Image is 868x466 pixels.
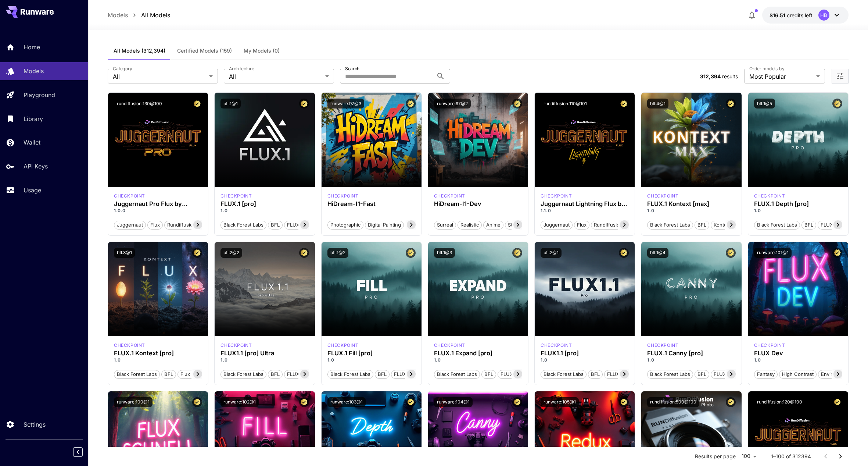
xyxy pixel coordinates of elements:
[220,200,309,207] div: FLUX.1 [pro]
[220,207,309,214] p: 1.0
[24,186,41,195] p: Usage
[482,371,496,378] span: BFL
[647,193,678,199] p: checkpoint
[284,221,318,229] span: FLUX.1 [pro]
[541,221,572,229] span: juggernaut
[726,99,736,109] button: Certified Model – Vetted for best performance and includes a commercial license.
[434,200,522,207] h3: HiDream-I1-Dev
[604,369,640,379] button: FLUX1.1 [pro]
[505,220,528,230] button: Stylized
[541,220,573,230] button: juggernaut
[161,369,176,379] button: BFL
[818,10,829,21] div: HB
[327,357,416,363] p: 1.0
[802,221,816,229] span: BFL
[458,220,482,230] button: Realistic
[114,220,146,230] button: juggernaut
[801,220,816,230] button: BFL
[177,47,232,54] span: Certified Models (159)
[647,369,693,379] button: Black Forest Labs
[754,193,785,199] p: checkpoint
[434,371,480,378] span: Black Forest Labs
[327,248,348,258] button: bfl:1@2
[541,397,579,407] button: runware:105@1
[147,220,163,230] button: flux
[647,99,668,109] button: bfl:4@1
[647,193,678,199] div: FLUX.1 Kontext [max]
[711,371,761,378] span: FLUX.1 Canny [pro]
[695,371,709,378] span: BFL
[647,357,735,363] p: 1.0
[588,369,603,379] button: BFL
[114,342,145,349] p: checkpoint
[541,200,629,207] h3: Juggernaut Lightning Flux by RunDiffusion
[114,207,202,214] p: 1.0.0
[695,220,709,230] button: BFL
[406,397,416,407] button: Certified Model – Vetted for best performance and includes a commercial license.
[327,342,359,349] div: fluxpro
[114,248,135,258] button: bfl:3@1
[512,248,522,258] button: Certified Model – Vetted for best performance and includes a commercial license.
[818,371,852,378] span: Environment
[754,99,775,109] button: bfl:1@5
[711,369,761,379] button: FLUX.1 Canny [pro]
[434,221,456,229] span: Surreal
[541,193,572,199] p: checkpoint
[434,99,471,109] button: runware:97@2
[114,193,145,199] p: checkpoint
[762,7,849,24] button: $16.50652HB
[114,47,165,54] span: All Models (312,394)
[220,350,309,357] div: FLUX1.1 [pro] Ultra
[754,200,842,207] div: FLUX.1 Depth [pro]
[114,369,160,379] button: Black Forest Labs
[754,220,800,230] button: Black Forest Labs
[114,357,202,363] p: 1.0
[365,221,403,229] span: Digital Painting
[108,11,128,19] p: Models
[108,11,170,19] nav: breadcrumb
[591,220,625,230] button: rundiffusion
[512,397,522,407] button: Certified Model – Vetted for best performance and includes a commercial license.
[375,371,389,378] span: BFL
[770,12,787,18] span: $16.51
[541,350,629,357] h3: FLUX1.1 [pro]
[327,350,416,357] h3: FLUX.1 Fill [pro]
[165,221,198,229] span: rundiffusion
[647,342,678,349] p: checkpoint
[24,43,40,51] p: Home
[647,248,668,258] button: bfl:1@4
[177,369,212,379] button: Flux Kontext
[648,371,693,378] span: Black Forest Labs
[484,221,503,229] span: Anime
[647,350,735,357] h3: FLUX.1 Canny [pro]
[818,369,853,379] button: Environment
[328,221,363,229] span: Photographic
[220,248,242,258] button: bfl:2@2
[268,220,283,230] button: BFL
[754,207,842,214] p: 1.0
[754,350,842,357] div: FLUX Dev
[141,11,170,19] p: All Models
[113,65,132,72] label: Category
[24,420,46,429] p: Settings
[771,453,811,460] p: 1–100 of 312394
[541,207,629,214] p: 1.1.0
[647,342,678,349] div: fluxpro
[574,221,589,229] span: flux
[541,193,572,199] div: FLUX.1 D
[619,248,629,258] button: Certified Model – Vetted for best performance and includes a commercial license.
[220,220,266,230] button: Black Forest Labs
[541,369,587,379] button: Black Forest Labs
[229,72,322,81] span: All
[498,369,550,379] button: FLUX.1 Expand [pro]
[434,369,480,379] button: Black Forest Labs
[391,369,433,379] button: FLUX.1 Fill [pro]
[327,342,359,349] p: checkpoint
[754,369,778,379] button: Fantasy
[113,72,206,81] span: All
[114,200,202,207] h3: Juggernaut Pro Flux by RunDiffusion
[434,342,465,349] div: fluxpro
[434,248,455,258] button: bfl:1@3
